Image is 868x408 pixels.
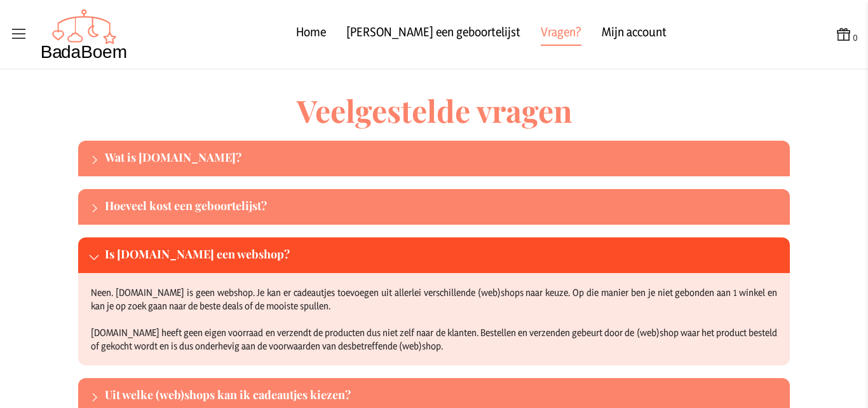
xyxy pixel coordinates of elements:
[78,273,790,365] div: Neen. [DOMAIN_NAME] is geen webshop. Je kan er cadeautjes toevoegen uit allerlei verschillende (w...
[105,386,785,406] div: Uit welke (web)shops kan ik cadeautjes kiezen?
[68,95,800,125] h2: Veelgestelde vragen
[296,23,326,46] a: Home
[105,245,785,265] div: Is [DOMAIN_NAME] een webshop?
[835,25,858,44] button: 0
[541,23,581,46] a: Vragen?
[346,23,520,46] a: [PERSON_NAME] een geboortelijst
[105,197,785,217] div: Hoeveel kost een geboortelijst?
[41,9,128,60] img: Badaboem
[602,23,667,46] a: Mijn account
[105,148,785,169] div: Wat is [DOMAIN_NAME]?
